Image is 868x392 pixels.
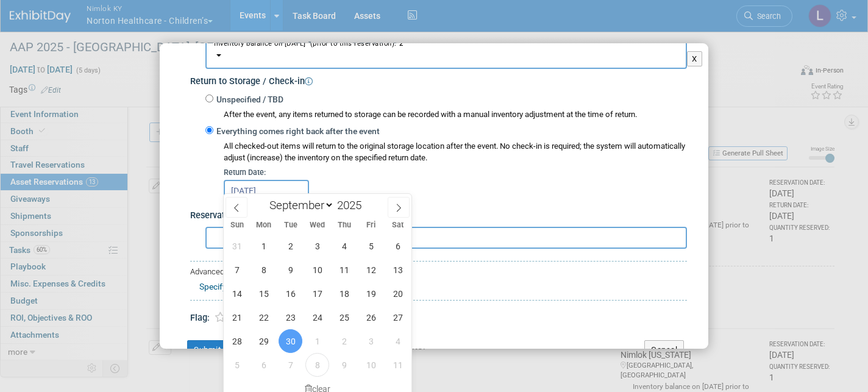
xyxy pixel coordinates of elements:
[279,329,302,353] span: September 30, 2025
[279,234,302,258] span: September 2, 2025
[190,72,687,88] div: Return to Storage / Check-in
[305,282,329,305] span: September 17, 2025
[386,258,410,282] span: September 13, 2025
[644,340,684,360] button: Cancel
[332,353,356,377] span: October 9, 2025
[305,353,329,377] span: October 8, 2025
[225,305,249,329] span: September 21, 2025
[332,234,356,258] span: September 4, 2025
[213,126,380,138] label: Everything comes right back after the event
[385,221,411,229] span: Sat
[359,329,383,353] span: October 3, 2025
[224,141,687,164] div: All checked-out items will return to the original storage location after the event. No check-in i...
[334,198,371,212] input: Year
[252,305,276,329] span: September 22, 2025
[225,234,249,258] span: August 31, 2025
[358,221,385,229] span: Fri
[359,234,383,258] span: September 5, 2025
[359,282,383,305] span: September 19, 2025
[304,221,331,229] span: Wed
[225,282,249,305] span: September 14, 2025
[252,258,276,282] span: September 8, 2025
[332,258,356,282] span: September 11, 2025
[187,340,227,360] button: Submit
[199,282,333,291] a: Specify Shipping Logistics Category
[225,258,249,282] span: September 7, 2025
[305,329,329,353] span: October 1, 2025
[386,353,410,377] span: October 11, 2025
[397,40,404,48] span: 2
[214,37,678,49] div: Inventory balance on [DATE] (prior to this reservation):
[359,353,383,377] span: October 10, 2025
[205,106,687,121] div: After the event, any items returned to storage can be recorded with a manual inventory adjustment...
[190,266,687,278] div: Advanced Options
[251,221,277,229] span: Mon
[279,258,302,282] span: September 9, 2025
[386,329,410,353] span: October 4, 2025
[224,167,687,178] div: Return Date:
[279,305,302,329] span: September 23, 2025
[190,313,210,323] span: Flag:
[332,282,356,305] span: September 18, 2025
[252,353,276,377] span: October 6, 2025
[279,282,302,305] span: September 16, 2025
[224,180,309,202] input: Return Date
[305,258,329,282] span: September 10, 2025
[332,305,356,329] span: September 25, 2025
[359,258,383,282] span: September 12, 2025
[386,234,410,258] span: September 6, 2025
[386,305,410,329] span: September 27, 2025
[277,221,304,229] span: Tue
[305,305,329,329] span: September 24, 2025
[359,305,383,329] span: September 26, 2025
[213,94,283,106] label: Unspecified / TBD
[332,329,356,353] span: October 2, 2025
[205,17,687,69] button: Nimlok [US_STATE][GEOGRAPHIC_DATA], [GEOGRAPHIC_DATA]Inventory balance on [DATE] (prior to this r...
[264,198,334,213] select: Month
[225,353,249,377] span: October 5, 2025
[331,221,358,229] span: Thu
[279,353,302,377] span: October 7, 2025
[252,234,276,258] span: September 1, 2025
[252,329,276,353] span: September 29, 2025
[190,210,687,223] div: Reservation Notes
[386,282,410,305] span: September 20, 2025
[224,221,251,229] span: Sun
[687,51,702,67] button: X
[225,329,249,353] span: September 28, 2025
[305,234,329,258] span: September 3, 2025
[252,282,276,305] span: September 15, 2025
